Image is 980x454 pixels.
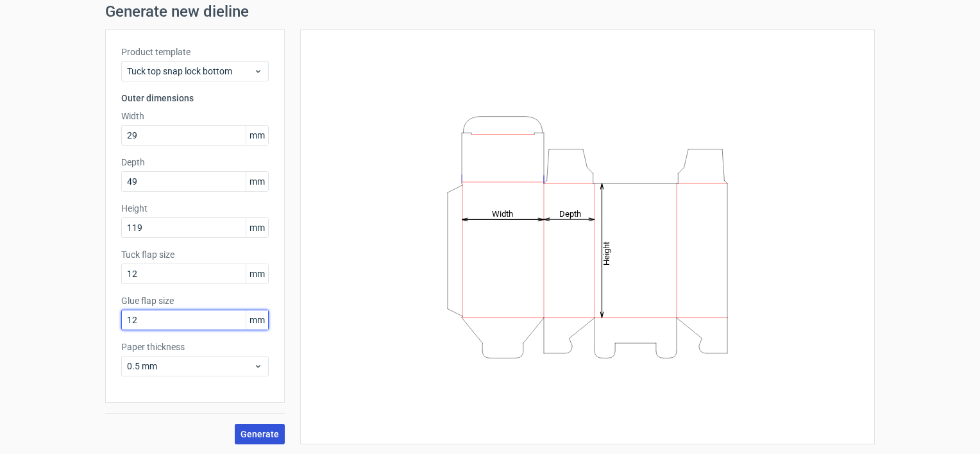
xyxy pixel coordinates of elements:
[492,208,513,218] tspan: Width
[127,360,253,373] span: 0.5 mm
[127,65,253,78] span: Tuck top snap lock bottom
[246,310,268,330] span: mm
[235,424,285,444] button: Generate
[121,294,269,307] label: Glue flap size
[121,202,269,215] label: Height
[246,126,268,145] span: mm
[241,430,279,439] span: Generate
[105,4,875,19] h1: Generate new dieline
[602,241,611,265] tspan: Height
[121,46,269,58] label: Product template
[121,248,269,261] label: Tuck flap size
[246,264,268,283] span: mm
[121,340,269,353] label: Paper thickness
[121,92,269,105] h3: Outer dimensions
[121,110,269,122] label: Width
[246,218,268,237] span: mm
[559,208,581,218] tspan: Depth
[246,172,268,191] span: mm
[121,156,269,169] label: Depth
